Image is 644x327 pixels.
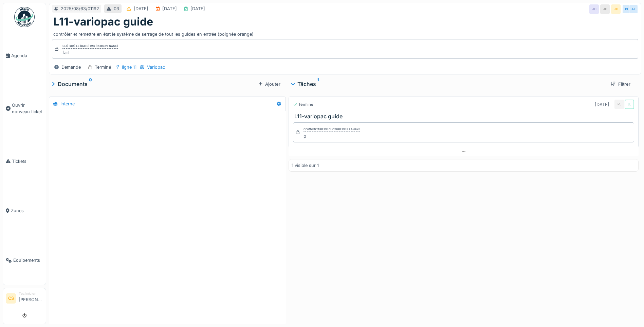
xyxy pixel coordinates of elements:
[11,207,43,214] span: Zones
[614,100,624,109] div: PL
[291,80,605,88] div: Tâches
[114,5,119,12] div: 03
[3,31,46,81] a: Agenda
[3,236,46,285] a: Équipements
[13,257,43,263] span: Équipements
[147,64,165,70] div: Variopac
[6,291,43,307] a: CS Technicien[PERSON_NAME]
[19,291,43,306] li: [PERSON_NAME]
[256,80,283,89] div: Ajouter
[611,4,621,14] div: JC
[52,80,256,88] div: Documents
[62,49,118,56] div: fait
[53,15,153,28] h1: L11-variopac guide
[60,101,75,107] div: Interne
[292,162,319,169] div: 1 visible sur 1
[3,136,46,186] a: Tickets
[294,113,636,120] h3: L11-variopac guide
[61,64,81,70] div: Demande
[53,28,637,37] div: contrôler et remettre en état le système de serrage de tout les guides en entrée (poignée orange)
[19,291,43,296] div: Technicien
[303,127,360,132] div: Commentaire de clôture de P Lahaye
[14,7,35,27] img: Badge_color-CXgf-gQk.svg
[62,44,118,49] div: Clôturé le [DATE] par [PERSON_NAME]
[625,100,634,109] div: LL
[3,186,46,236] a: Zones
[134,5,148,12] div: [DATE]
[95,64,111,70] div: Terminé
[600,4,610,14] div: JC
[6,293,16,304] li: CS
[190,5,205,12] div: [DATE]
[589,4,599,14] div: JC
[162,5,177,12] div: [DATE]
[89,80,92,88] sup: 0
[61,5,99,12] div: 2025/08/63/01192
[595,101,609,108] div: [DATE]
[122,64,136,70] div: ligne 11
[608,80,633,89] div: Filtrer
[317,80,319,88] sup: 1
[3,81,46,137] a: Ouvrir nouveau ticket
[629,4,638,14] div: AL
[303,133,360,139] div: p
[622,4,631,14] div: PL
[293,102,313,107] div: Terminé
[12,102,43,115] span: Ouvrir nouveau ticket
[11,52,43,59] span: Agenda
[12,158,43,165] span: Tickets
